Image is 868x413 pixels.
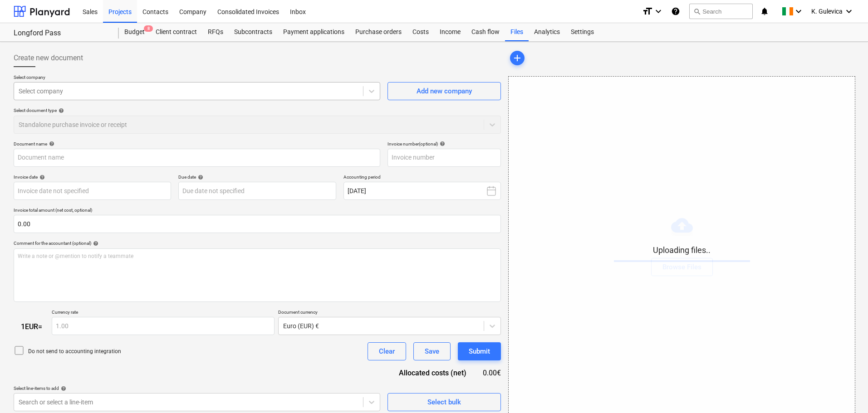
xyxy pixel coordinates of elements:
i: keyboard_arrow_down [653,6,664,17]
p: Do not send to accounting integration [28,348,121,355]
a: Cash flow [466,23,505,41]
a: Files [505,23,529,41]
div: Invoice number (optional) [387,141,501,147]
span: K. Gulevica [811,8,843,15]
i: Knowledge base [671,6,680,17]
a: RFQs [202,23,229,41]
button: Add new company [387,82,501,100]
div: 0.00€ [481,368,501,378]
span: add [512,53,523,63]
input: Document name [14,149,380,167]
p: Select company [14,74,380,82]
span: help [57,108,64,113]
a: Client contract [150,23,202,41]
div: Longford Pass [14,29,108,38]
span: help [38,175,45,180]
input: Due date not specified [178,182,336,200]
button: Clear [368,342,406,360]
i: format_size [642,6,653,17]
button: Save [413,342,451,360]
a: Income [434,23,466,41]
div: Due date [178,174,336,180]
div: Budget [119,23,150,41]
a: Subcontracts [229,23,278,41]
input: Invoice total amount (net cost, optional) [14,215,501,233]
iframe: Chat Widget [823,369,868,413]
a: Analytics [529,23,565,41]
a: Costs [407,23,434,41]
p: Accounting period [343,174,501,182]
i: notifications [760,6,769,17]
button: Submit [458,342,501,360]
i: keyboard_arrow_down [843,6,854,17]
span: help [438,141,445,146]
input: Invoice date not specified [14,182,171,200]
div: Add new company [417,85,472,97]
div: Save [425,345,439,357]
span: help [91,241,98,246]
span: 8 [144,25,153,32]
span: Create new document [14,53,83,63]
input: Invoice number [387,149,501,167]
p: Uploading files.. [614,245,750,256]
a: Settings [565,23,599,41]
span: help [47,141,54,146]
a: Purchase orders [350,23,407,41]
div: Select bulk [427,396,461,408]
div: Submit [469,345,490,357]
p: Document currency [278,309,501,317]
a: Budget8 [119,23,150,41]
p: Currency rate [52,309,275,317]
span: help [59,386,66,391]
div: Comment for the accountant (optional) [14,240,501,246]
div: Invoice date [14,174,171,180]
div: Document name [14,141,380,147]
span: search [693,8,701,15]
div: 1 EUR = [14,322,52,331]
button: [DATE] [343,182,501,200]
div: Clear [379,345,395,357]
a: Payment applications [278,23,350,41]
i: keyboard_arrow_down [793,6,804,17]
button: Select bulk [387,393,501,411]
button: Search [689,4,753,19]
div: Allocated costs (net) [383,368,481,378]
span: help [196,175,203,180]
p: Invoice total amount (net cost, optional) [14,207,501,215]
div: Select line-items to add [14,385,380,391]
div: Select document type [14,107,501,113]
